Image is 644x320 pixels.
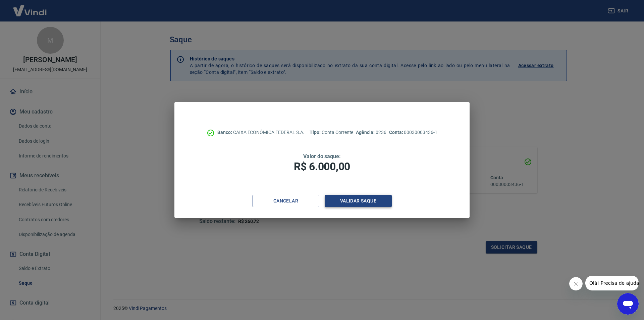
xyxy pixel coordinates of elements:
[356,129,386,136] p: 0236
[389,129,437,136] p: 00030003436-1
[585,276,639,290] iframe: Mensagem da empresa
[4,5,56,10] span: Olá! Precisa de ajuda?
[356,130,376,135] span: Agência:
[252,195,319,207] button: Cancelar
[294,160,350,173] span: R$ 6.000,00
[325,195,392,207] button: Validar saque
[310,130,322,135] span: Tipo:
[617,293,639,315] iframe: Botão para abrir a janela de mensagens
[217,129,304,136] p: CAIXA ECONÔMICA FEDERAL S.A.
[569,277,583,290] iframe: Fechar mensagem
[217,130,233,135] span: Banco:
[389,130,404,135] span: Conta:
[310,129,353,136] p: Conta Corrente
[303,153,341,159] span: Valor do saque:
